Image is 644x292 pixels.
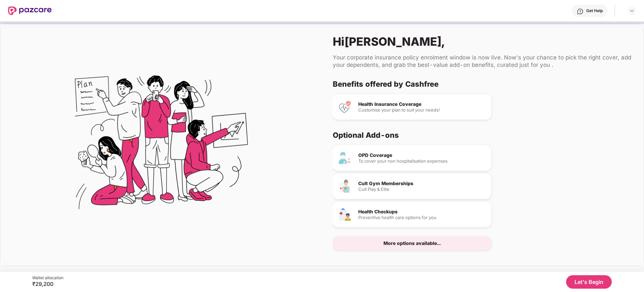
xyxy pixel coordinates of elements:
div: Health Insurance Coverage [358,102,486,107]
img: Health Insurance Coverage [338,100,352,114]
img: svg+xml;base64,PHN2ZyBpZD0iRHJvcGRvd24tMzJ4MzIiIHhtbG5zPSJodHRwOi8vd3d3LnczLm9yZy8yMDAwL3N2ZyIgd2... [629,8,635,13]
img: Cult Gym Memberships [338,179,352,193]
div: Get Help [586,8,603,13]
img: Health Checkups [338,208,352,221]
div: Cult Gym Memberships [358,181,486,186]
div: ₹29,200 [32,281,63,287]
div: Health Checkups [358,209,486,214]
div: More options available... [383,241,441,246]
div: Hi [PERSON_NAME] , [333,35,633,48]
img: Flex Benefits Illustration [75,58,248,231]
div: Cult Play & Elite [358,187,486,192]
div: Customise your plan to suit your needs! [358,108,486,112]
img: OPD Coverage [338,151,352,165]
div: Your corporate insurance policy enrolment window is now live. Now's your chance to pick the right... [333,54,633,69]
img: New Pazcare Logo [8,6,52,15]
div: Optional Add-ons [333,130,628,140]
button: Let's Begin [566,275,612,289]
div: Preventive health care options for you [358,215,486,220]
div: Wallet allocation [32,275,63,281]
div: OPD Coverage [358,153,486,158]
div: To cover your non hospitalisation expenses [358,159,486,163]
div: Benefits offered by Cashfree [333,79,628,89]
img: svg+xml;base64,PHN2ZyBpZD0iSGVscC0zMngzMiIgeG1sbnM9Imh0dHA6Ly93d3cudzMub3JnLzIwMDAvc3ZnIiB3aWR0aD... [577,8,584,15]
